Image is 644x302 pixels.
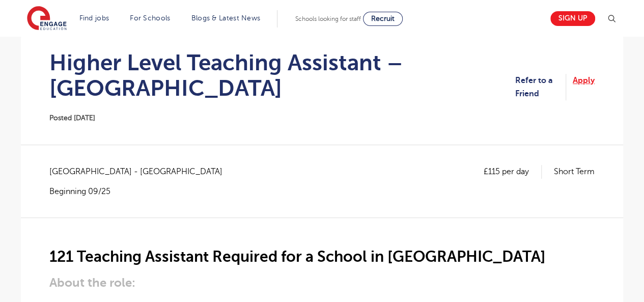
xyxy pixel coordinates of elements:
h1: Higher Level Teaching Assistant – [GEOGRAPHIC_DATA] [49,50,515,101]
a: Blogs & Latest News [191,14,261,22]
span: Recruit [371,15,395,22]
img: Engage Education [27,6,67,32]
p: Short Term [554,165,595,178]
span: Posted [DATE] [49,114,95,122]
a: Find jobs [79,14,109,22]
p: £115 per day [484,165,542,178]
span: [GEOGRAPHIC_DATA] - [GEOGRAPHIC_DATA] [49,165,233,178]
a: For Schools [130,14,170,22]
a: Refer to a Friend [515,74,566,101]
p: Beginning 09/25 [49,186,233,197]
h2: 121 Teaching Assistant Required for a School in [GEOGRAPHIC_DATA] [49,248,595,265]
a: Apply [573,74,595,101]
a: Sign up [550,11,595,26]
strong: About the role: [49,276,135,290]
a: Recruit [363,12,403,26]
span: Schools looking for staff [295,15,361,22]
